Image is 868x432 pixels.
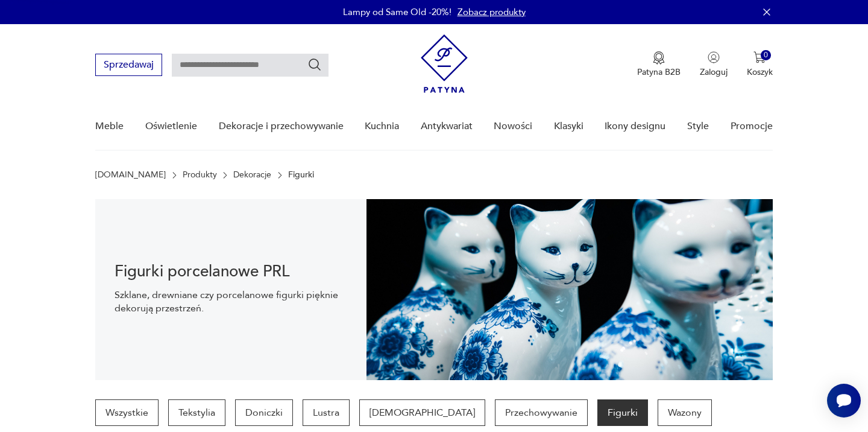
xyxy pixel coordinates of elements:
img: Ikonka użytkownika [708,51,720,63]
a: Promocje [731,103,773,150]
p: Lampy od Same Old -20%! [343,6,451,18]
img: Ikona koszyka [753,51,766,63]
h1: Figurki porcelanowe PRL [115,264,347,279]
a: Nowości [494,103,532,150]
a: Doniczki [235,399,293,426]
a: Ikona medaluPatyna B2B [637,51,681,78]
button: Szukaj [307,57,322,72]
a: Ikony designu [605,103,665,150]
p: Koszyk [747,66,773,78]
button: Patyna B2B [637,51,681,78]
a: Sprzedawaj [95,62,162,70]
p: Figurki [288,170,314,180]
button: Zaloguj [700,51,728,78]
a: Zobacz produkty [458,6,526,18]
button: Sprzedawaj [95,54,162,76]
a: Kuchnia [365,103,399,150]
a: Wszystkie [95,399,159,426]
a: Lustra [303,399,350,426]
a: Dekoracje i przechowywanie [219,103,344,150]
a: Meble [95,103,124,150]
a: Wazony [658,399,712,426]
a: Tekstylia [168,399,225,426]
img: Ikona medalu [653,51,665,65]
a: [DOMAIN_NAME] [95,170,166,180]
p: Szklane, drewniane czy porcelanowe figurki pięknie dekorują przestrzeń. [115,288,347,315]
a: [DEMOGRAPHIC_DATA] [359,399,485,426]
a: Figurki [597,399,648,426]
button: 0Koszyk [747,51,773,78]
img: Patyna - sklep z meblami i dekoracjami vintage [421,34,468,93]
a: Style [687,103,709,150]
p: Patyna B2B [637,66,681,78]
a: Produkty [183,170,217,180]
a: Przechowywanie [495,399,588,426]
a: Antykwariat [421,103,473,150]
img: Figurki vintage [366,199,773,380]
iframe: Smartsupp widget button [827,384,861,418]
p: Zaloguj [700,66,728,78]
a: Oświetlenie [145,103,197,150]
a: Klasyki [554,103,583,150]
a: Dekoracje [233,170,271,180]
div: 0 [761,50,771,60]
